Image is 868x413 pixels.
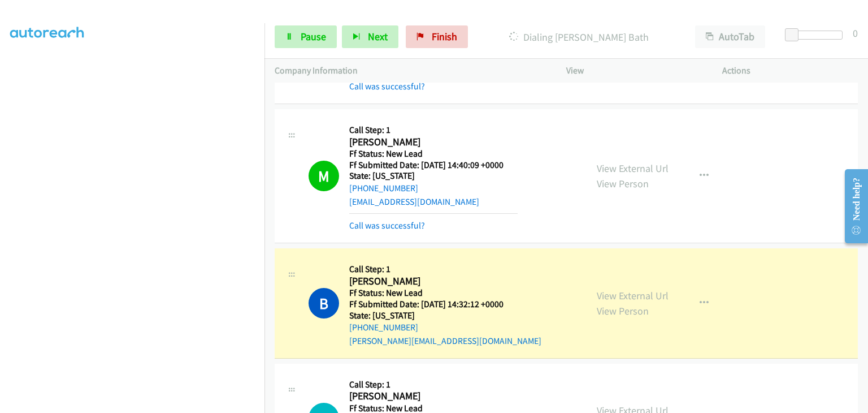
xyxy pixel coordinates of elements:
p: Company Information [275,64,546,78]
span: Next [368,30,388,43]
a: Call was successful? [349,220,425,231]
p: View [566,64,702,78]
a: View Person [597,304,649,317]
h5: Ff Status: New Lead [349,148,518,160]
a: View External Url [597,289,669,302]
h5: Call Step: 1 [349,379,504,390]
h5: State: [US_STATE] [349,170,518,182]
a: [PHONE_NUMBER] [349,183,418,193]
div: 0 [853,25,858,41]
h5: State: [US_STATE] [349,310,541,321]
a: View External Url [597,162,669,175]
h5: Ff Submitted Date: [DATE] 14:32:12 +0000 [349,299,541,310]
h2: [PERSON_NAME] [349,390,504,403]
p: Actions [722,64,858,78]
button: Next [342,25,398,48]
button: AutoTab [695,25,765,48]
iframe: Resource Center [836,161,868,251]
h2: [PERSON_NAME] [349,136,518,149]
h1: M [309,161,339,191]
span: Finish [432,30,457,43]
h2: [PERSON_NAME] [349,275,541,288]
span: Pause [301,30,326,43]
h1: B [309,288,339,319]
a: View Person [597,177,649,190]
div: Delay between calls (in seconds) [791,31,843,40]
p: Dialing [PERSON_NAME] Bath [483,29,675,45]
h5: Call Step: 1 [349,124,518,136]
a: Call was successful? [349,81,425,92]
h5: Ff Status: New Lead [349,287,541,299]
a: Pause [275,25,337,48]
h5: Call Step: 1 [349,264,541,275]
a: [PHONE_NUMBER] [349,322,418,333]
a: [PERSON_NAME][EMAIL_ADDRESS][DOMAIN_NAME] [349,335,541,346]
a: Finish [406,25,468,48]
h5: Ff Submitted Date: [DATE] 14:40:09 +0000 [349,160,518,171]
a: [EMAIL_ADDRESS][DOMAIN_NAME] [349,196,479,207]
